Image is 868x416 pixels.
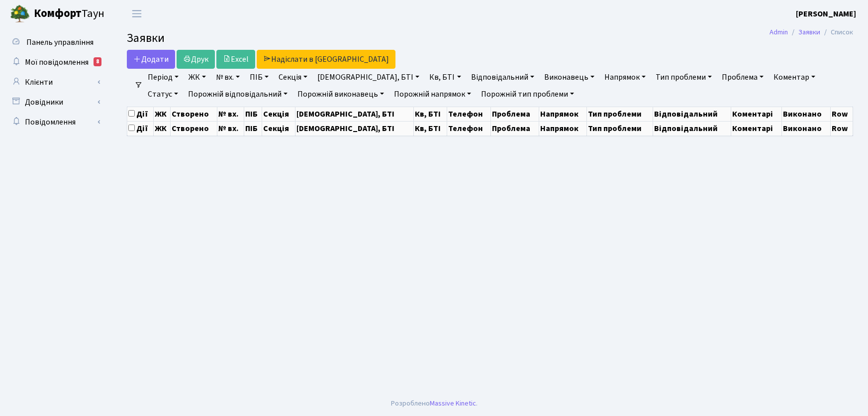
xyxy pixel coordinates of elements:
[600,69,650,86] a: Напрямок
[94,57,101,66] div: 8
[295,121,413,136] th: [DEMOGRAPHIC_DATA], БТІ
[798,27,820,37] a: Заявки
[25,57,89,68] span: Мої повідомлення
[652,69,716,86] a: Тип проблеми
[217,107,244,121] th: № вх.
[413,107,447,121] th: Кв, БТІ
[820,27,853,38] li: Список
[133,54,169,65] span: Додати
[540,69,598,86] a: Виконавець
[477,86,578,103] a: Порожній тип проблеми
[295,107,413,121] th: [DEMOGRAPHIC_DATA], БТІ
[755,22,868,43] nav: breadcrumb
[185,69,210,86] a: ЖК
[539,121,587,136] th: Напрямок
[430,398,476,409] a: Massive Kinetic
[244,107,262,121] th: ПІБ
[257,50,395,69] a: Надіслати в [GEOGRAPHIC_DATA]
[5,112,104,132] a: Повідомлення
[491,121,539,136] th: Проблема
[177,50,215,69] a: Друк
[5,72,104,92] a: Клієнти
[153,121,170,136] th: ЖК
[262,107,295,121] th: Секція
[653,121,731,136] th: Відповідальний
[731,121,781,136] th: Коментарі
[184,86,291,103] a: Порожній відповідальний
[144,69,183,86] a: Період
[171,107,217,121] th: Створено
[491,107,539,121] th: Проблема
[127,121,154,136] th: Дії
[313,69,423,86] a: [DEMOGRAPHIC_DATA], БТІ
[217,121,244,136] th: № вх.
[127,107,154,121] th: Дії
[782,121,831,136] th: Виконано
[5,92,104,112] a: Довідники
[275,69,311,86] a: Секція
[262,121,295,136] th: Секція
[718,69,768,86] a: Проблема
[216,50,255,69] a: Excel
[447,107,490,121] th: Телефон
[26,37,94,48] span: Панель управління
[831,121,853,136] th: Row
[127,29,165,47] span: Заявки
[425,69,465,86] a: Кв, БТІ
[653,107,731,121] th: Відповідальний
[467,69,538,86] a: Відповідальний
[10,4,30,24] img: logo.png
[5,52,104,72] a: Мої повідомлення8
[171,121,217,136] th: Створено
[293,86,388,103] a: Порожній виконавець
[587,121,653,136] th: Тип проблеми
[34,5,82,21] b: Комфорт
[5,32,104,52] a: Панель управління
[144,86,182,103] a: Статус
[124,5,149,22] button: Переключити навігацію
[731,107,781,121] th: Коментарі
[413,121,447,136] th: Кв, БТІ
[782,107,831,121] th: Виконано
[770,27,788,37] a: Admin
[831,107,853,121] th: Row
[796,8,856,19] b: [PERSON_NAME]
[127,50,175,69] a: Додати
[244,121,262,136] th: ПІБ
[447,121,490,136] th: Телефон
[770,69,819,86] a: Коментар
[391,398,478,409] div: Розроблено .
[539,107,587,121] th: Напрямок
[212,69,244,86] a: № вх.
[153,107,170,121] th: ЖК
[587,107,653,121] th: Тип проблеми
[34,5,104,22] span: Таун
[796,8,856,20] a: [PERSON_NAME]
[246,69,273,86] a: ПІБ
[390,86,475,103] a: Порожній напрямок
